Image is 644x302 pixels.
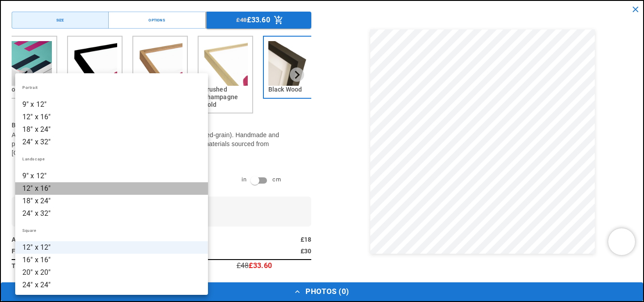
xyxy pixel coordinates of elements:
li: 24" x 32" [15,207,208,220]
li: 9" x 12" [15,170,208,182]
li: Square [15,220,208,241]
li: 16" x 16" [15,254,208,266]
li: Landscape [15,148,208,170]
li: Portrait [15,77,208,98]
li: 24" x 32" [15,136,208,148]
li: 9" x 12" [15,98,208,111]
li: 20" x 20" [15,266,208,279]
li: 12" x 16" [15,111,208,123]
li: 18" x 24" [15,195,208,207]
li: 12" x 12" [15,241,208,254]
li: 24" x 24" [15,279,208,291]
li: 18" x 24" [15,123,208,136]
iframe: Chatra live chat [608,228,635,255]
li: 12" x 16" [15,182,208,195]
